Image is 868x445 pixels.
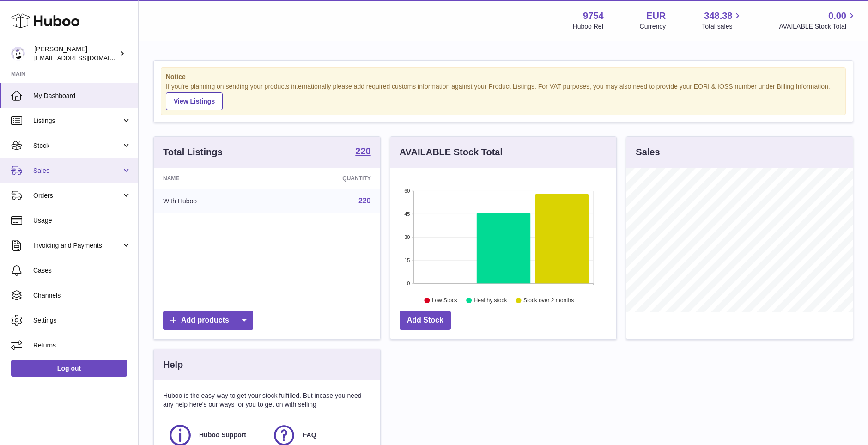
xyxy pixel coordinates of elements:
span: Huboo Support [199,431,246,439]
div: [PERSON_NAME] [34,45,117,62]
a: View Listings [166,92,223,110]
strong: Notice [166,73,841,81]
span: 348.38 [704,10,732,22]
text: Low Stock [432,297,458,304]
span: Invoicing and Payments [33,241,121,250]
span: [EMAIL_ADDRESS][DOMAIN_NAME] [34,54,136,61]
span: FAQ [303,431,316,439]
span: Cases [33,266,131,275]
span: Returns [33,341,131,350]
a: 220 [358,197,371,205]
td: With Huboo [154,189,273,213]
text: Stock over 2 months [523,297,574,304]
a: Log out [11,360,127,377]
text: 30 [404,234,410,240]
div: Huboo Ref [573,22,604,31]
span: Orders [33,191,121,200]
strong: 9754 [583,10,604,22]
text: 45 [404,211,410,217]
div: If you're planning on sending your products internationally please add required customs informati... [166,82,841,110]
h3: Sales [636,146,660,158]
h3: Help [163,359,183,371]
span: Total sales [702,22,743,31]
div: Currency [640,22,666,31]
h3: Total Listings [163,146,223,158]
span: Settings [33,316,131,325]
span: Sales [33,166,121,175]
th: Name [154,168,273,189]
text: 15 [404,257,410,263]
span: Listings [33,116,121,125]
span: AVAILABLE Stock Total [779,22,857,31]
a: Add products [163,311,253,330]
h3: AVAILABLE Stock Total [400,146,503,158]
span: Usage [33,216,131,225]
text: Healthy stock [473,297,507,304]
span: My Dashboard [33,91,131,100]
text: 0 [407,280,410,286]
a: 220 [355,146,370,158]
a: 348.38 Total sales [702,10,743,31]
strong: 220 [355,146,370,156]
th: Quantity [273,168,380,189]
span: Channels [33,291,131,300]
a: 0.00 AVAILABLE Stock Total [779,10,857,31]
strong: EUR [646,10,666,22]
p: Huboo is the easy way to get your stock fulfilled. But incase you need any help here's our ways f... [163,391,371,409]
text: 60 [404,188,410,194]
a: Add Stock [400,311,451,330]
img: info@fieldsluxury.london [11,47,25,61]
span: Stock [33,141,121,150]
span: 0.00 [828,10,846,22]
